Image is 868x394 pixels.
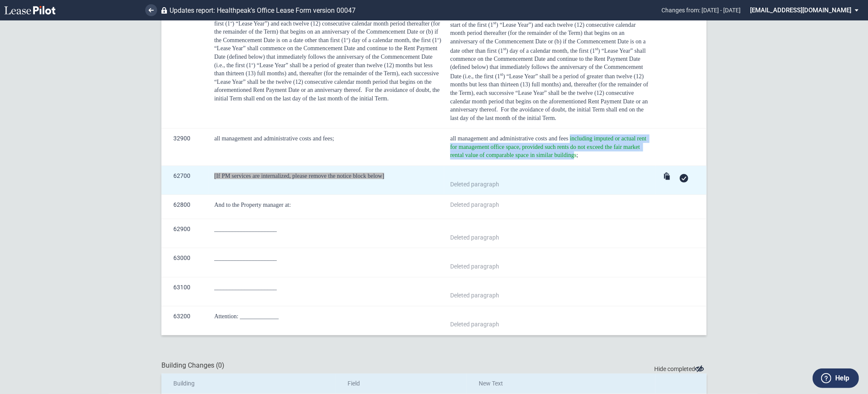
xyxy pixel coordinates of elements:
th: Field [336,374,467,394]
span: For the avoidance of doubt, the initial Term shall end on the last day of the last month of the i... [450,106,645,121]
span: ) “Lease Year” shall commence on the Commencement Date and continue to the Rent Payment Date (def... [214,37,441,69]
span: And to the Property manager at: [214,202,291,208]
span: _____________________ [214,255,277,261]
span: Attention: _____________ [214,313,279,320]
span: st [437,37,440,40]
span: ) “Lease Year” shall be a period of greater than twelve [253,62,383,69]
span: _____________________ [214,284,277,291]
span: (1 [489,22,494,28]
button: Help [813,368,859,388]
span: Updates report: Healthpeak's Office Lease Form version 00047 [170,6,356,14]
span: For the avoidance of doubt, the initial Term shall end on the last day of the last month of the i... [214,87,440,102]
span: Hide completed [654,365,707,374]
span: st [503,46,506,51]
span: (1 [590,47,595,54]
span: st [493,20,496,25]
span: 62700 [173,166,190,186]
th: New Text [467,374,655,394]
span: (12) months but less than thirteen [214,62,433,77]
div: Building Changes (0) [161,361,707,370]
span: ) “Lease Year”) and each twelve [496,22,573,28]
span: st [346,37,348,40]
span: [If PM services are internalized, please remove the notice block below] [214,173,384,179]
span: st [595,46,598,51]
span: (13) full months) and, thereafter (for the remainder of the Term), each successive “Lease Year” s... [214,70,439,85]
span: st [500,72,503,77]
span: (1 [342,37,347,43]
span: 32900 [173,128,190,148]
span: (12) consecutive calendar month period that begins on the Commencement Date (the start of the first [450,4,646,28]
span: (1 [432,37,437,43]
span: 62800 [173,194,190,215]
span: (1 [495,73,500,80]
span: st [230,20,233,24]
span: Changes from: [DATE] - [DATE] [661,7,741,14]
span: st [251,62,253,66]
span: (1 [498,47,503,54]
span: including imputed or actual rent for management office space, provided such rents do not exceed t... [450,135,648,158]
label: Help [835,373,849,384]
span: ) “Lease Year” shall commence on the Commencement Date and continue to the Rent Payment Date (def... [450,47,647,79]
span: (1 [246,62,251,69]
span: ) day of a calendar month, the first [348,37,431,43]
span: all management and administrative costs and fees; [214,135,334,142]
span: 63000 [173,248,190,268]
span: 62900 [173,219,190,239]
span: ) day of a calendar month, the first [506,47,589,54]
span: _____________________ [214,226,277,232]
span: (12) consecutive calendar month period that begins on the aforementioned Rent Payment Date or an ... [214,79,431,94]
span: ) “Lease Year”) and each twelve [232,20,309,27]
span: (12) consecutive calendar month period that begins on the aforementioned Rent Payment Date or an ... [450,90,650,113]
span: (12) consecutive calendar month period thereafter (for the remainder of the Term) that begins on ... [450,22,637,45]
span: all management and administrative costs and fees ; [450,135,648,158]
th: Building [161,374,336,394]
span: (12) consecutive calendar month period that begins on the Commencement Date (the start of the first [214,3,432,26]
span: if the Commencement Date is on a date other than first [214,29,438,43]
span: (1 [225,20,230,27]
span: 63100 [173,277,190,297]
span: ) “Lease Year” shall be a period of greater than twelve [503,73,632,80]
span: (13) full months) and, thereafter (for the remainder of the Term), each successive “Lease Year” s... [450,81,650,96]
span: 63200 [173,306,190,326]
